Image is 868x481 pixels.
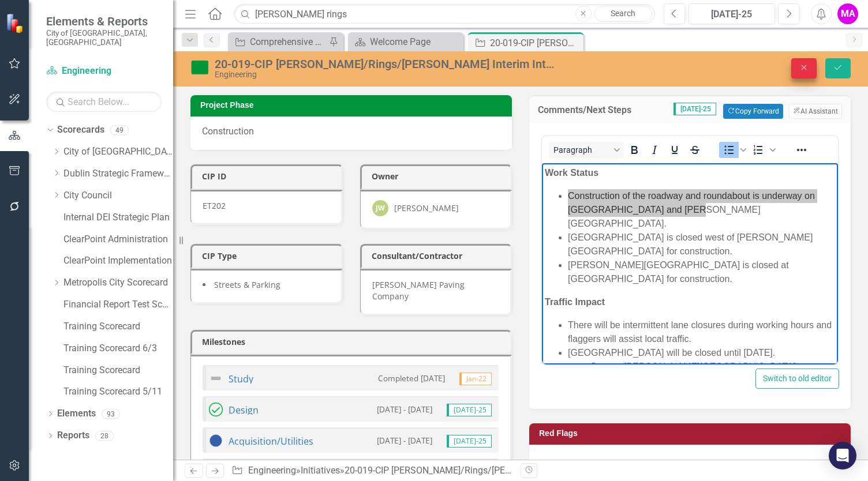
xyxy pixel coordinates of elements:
[209,403,223,416] img: Completed
[63,189,173,202] a: City Council
[209,371,223,385] img: Not Defined
[624,142,644,158] button: Bold
[229,404,259,416] a: Design
[553,145,610,155] span: Paragraph
[63,167,173,181] a: Dublin Strategic Framework
[538,105,646,115] h3: Comments/Next Steps
[95,431,114,441] div: 28
[203,200,226,211] span: ET202
[63,233,173,246] a: ClearPoint Administration
[202,172,335,181] h3: CIP ID
[345,465,697,476] div: 20-019-CIP [PERSON_NAME]/Rings/[PERSON_NAME] Interim Intersection Improvement
[372,251,505,260] h3: Consultant/Contractor
[26,183,293,266] li: [GEOGRAPHIC_DATA] will be closed until [DATE].
[63,385,173,399] a: Training Scorecard 5/11
[719,142,748,158] div: Bullet list
[63,364,173,377] a: Training Scorecard
[215,70,555,79] div: Engineering
[209,434,223,448] img: No Information
[490,36,581,50] div: 20-019-CIP [PERSON_NAME]/Rings/[PERSON_NAME] Interim Intersection Improvement
[301,465,340,476] a: Initiatives
[693,7,771,21] div: [DATE]-25
[549,142,624,158] button: Block Paragraph
[229,435,313,448] a: Acquisition/Utilities
[202,126,254,137] span: Construction
[63,276,173,290] a: Metropolis City Scorecard
[234,4,655,24] input: Search ClearPoint...
[110,125,129,135] div: 49
[372,172,505,181] h3: Owner
[49,197,293,266] li: Detour: [PERSON_NAME][GEOGRAPHIC_DATA], west on [PERSON_NAME][GEOGRAPHIC_DATA], south on [PERSON_...
[250,35,326,49] div: Comprehensive Active CIP
[829,442,856,469] div: Open Intercom Messenger
[46,65,162,78] a: Engineering
[214,279,280,290] span: Streets & Parking
[723,104,783,119] button: Copy Forward
[57,429,89,442] a: Reports
[63,320,173,333] a: Training Scorecard
[46,92,162,112] input: Search Below...
[200,101,506,110] h3: Project Phase
[837,3,858,24] button: MA
[372,200,388,216] div: JW
[63,298,173,311] a: Financial Report Test Scorecard
[215,58,555,70] div: 20-019-CIP [PERSON_NAME]/Rings/[PERSON_NAME] Interim Intersection Improvement
[372,279,465,302] span: [PERSON_NAME] Paving Company
[394,202,459,214] div: [PERSON_NAME]
[229,373,253,385] a: Study
[542,163,838,364] iframe: Rich Text Area
[378,373,445,384] small: Completed [DATE]
[190,58,209,77] img: On Target
[63,145,173,159] a: City of [GEOGRAPHIC_DATA], [GEOGRAPHIC_DATA]
[377,435,432,446] small: [DATE] - [DATE]
[202,251,335,260] h3: CIP Type
[594,6,652,22] a: Search
[792,142,811,158] button: Reveal or hide additional toolbar items
[46,14,162,28] span: Elements & Reports
[102,409,120,419] div: 93
[202,337,504,346] h3: Milestones
[351,35,461,49] a: Welcome Page
[689,3,775,24] button: [DATE]-25
[447,404,492,416] span: [DATE]-25
[57,407,96,420] a: Elements
[46,28,162,47] small: City of [GEOGRAPHIC_DATA], [GEOGRAPHIC_DATA]
[755,369,839,389] button: Switch to old editor
[370,35,461,49] div: Welcome Page
[63,342,173,355] a: Training Scorecard 6/3
[447,435,492,448] span: [DATE]-25
[248,465,296,476] a: Engineering
[6,13,26,33] img: ClearPoint Strategy
[231,35,326,49] a: Comprehensive Active CIP
[749,142,777,158] div: Numbered list
[665,142,684,158] button: Underline
[789,104,842,119] button: AI Assistant
[685,142,705,158] button: Strikethrough
[539,429,845,438] h3: Red Flags
[231,464,512,478] div: » »
[63,254,173,268] a: ClearPoint Implementation
[377,404,432,415] small: [DATE] - [DATE]
[459,373,492,385] span: Jan-22
[63,211,173,224] a: Internal DEI Strategic Plan
[674,103,716,115] span: [DATE]-25
[57,123,104,137] a: Scorecards
[645,142,664,158] button: Italic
